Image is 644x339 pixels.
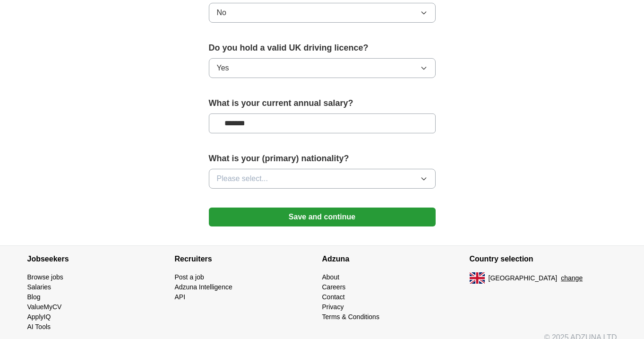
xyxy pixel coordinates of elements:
a: Terms & Conditions [322,313,379,321]
img: UK flag [470,272,485,284]
button: Yes [209,58,436,78]
a: AI Tools [27,323,51,330]
a: Browse jobs [27,273,63,281]
h4: Country selection [470,246,617,272]
a: Adzuna Intelligence [175,283,232,291]
a: Privacy [322,303,344,311]
a: ValueMyCV [27,303,62,311]
a: Post a job [175,273,204,281]
a: Contact [322,293,345,301]
span: No [217,7,226,18]
a: ApplyIQ [27,313,51,321]
button: Save and continue [209,208,436,226]
label: What is your (primary) nationality? [209,152,436,165]
label: What is your current annual salary? [209,97,436,110]
a: Salaries [27,283,52,291]
button: change [561,273,583,283]
label: Do you hold a valid UK driving licence? [209,42,436,54]
a: API [175,293,186,301]
a: About [322,273,340,281]
span: [GEOGRAPHIC_DATA] [489,273,558,283]
span: Please select... [217,173,268,184]
button: Please select... [209,169,436,189]
button: No [209,3,436,23]
a: Careers [322,283,346,291]
span: Yes [217,62,229,74]
a: Blog [27,293,41,301]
